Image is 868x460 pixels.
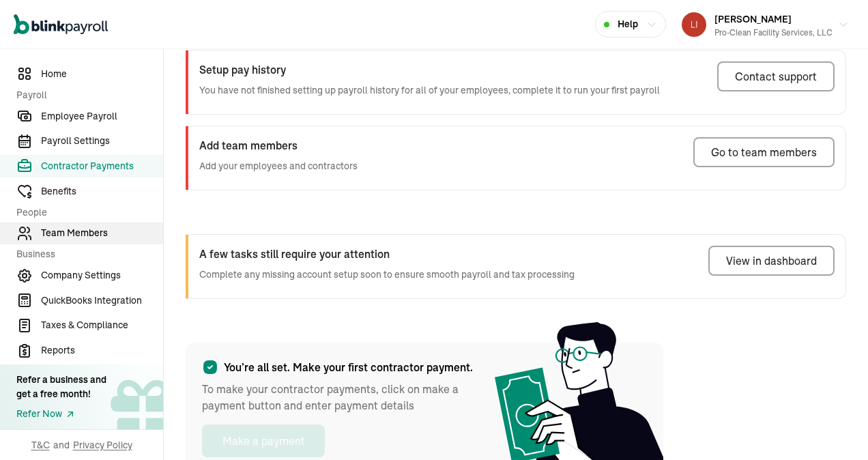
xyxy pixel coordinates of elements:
[199,268,575,282] p: Complete any missing account setup soon to ensure smooth payroll and tax processing
[14,5,108,44] nav: Global
[41,109,163,124] span: Employee Payroll
[199,61,660,78] h3: Setup pay history
[16,88,155,102] span: Payroll
[693,137,835,167] button: Go to team members
[41,184,163,199] span: Benefits
[16,407,106,421] a: Refer Now
[16,247,155,261] span: Business
[800,394,868,460] iframe: Chat Widget
[41,67,163,81] span: Home
[717,61,835,91] button: Contact support
[199,137,358,154] h3: Add team members
[41,268,163,283] span: Company Settings
[711,144,817,160] div: Go to team members
[714,27,833,39] div: Pro-Clean Facility Services, LLC
[199,246,575,262] h3: A few tasks still require your attention
[16,205,155,220] span: People
[41,226,163,240] span: Team Members
[708,246,835,276] button: View in dashboard
[676,8,854,42] button: [PERSON_NAME]Pro-Clean Facility Services, LLC
[595,11,666,38] button: Help
[31,438,50,452] span: T&C
[41,134,163,148] span: Payroll Settings
[73,438,132,452] span: Privacy Policy
[41,318,163,332] span: Taxes & Compliance
[202,425,325,457] button: Make a payment
[726,253,817,269] div: View in dashboard
[202,381,475,414] span: To make your contractor payments, click on make a payment button and enter payment details
[714,13,792,25] span: [PERSON_NAME]
[16,373,106,401] div: Refer a business and get a free month!
[41,343,163,358] span: Reports
[199,83,660,98] p: You have not finished setting up payroll history for all of your employees, complete it to run yo...
[41,293,163,308] span: QuickBooks Integration
[41,159,163,173] span: Contractor Payments
[224,359,473,375] span: You’re all set. Make your first contractor payment.
[735,68,817,85] div: Contact support
[618,17,638,31] span: Help
[199,159,358,173] p: Add your employees and contractors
